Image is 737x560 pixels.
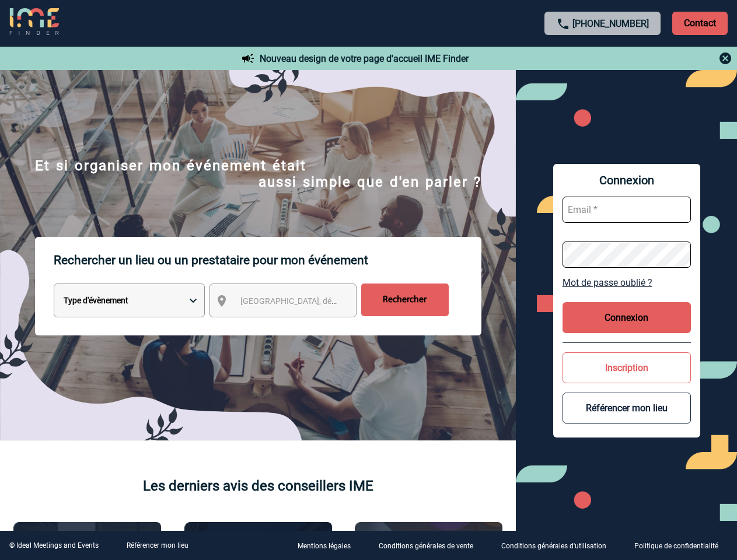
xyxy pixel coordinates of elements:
[288,540,369,551] a: Mentions légales
[672,12,728,35] p: Contact
[556,17,570,31] img: call-24-px.png
[563,393,691,423] button: Référencer mon lieu
[572,18,649,29] a: [PHONE_NUMBER]
[563,197,691,223] input: Email *
[9,541,99,549] div: © Ideal Meetings and Events
[379,542,473,551] p: Conditions générales de vente
[240,296,403,306] span: [GEOGRAPHIC_DATA], département, région...
[361,283,449,316] input: Rechercher
[563,302,691,333] button: Connexion
[127,541,188,549] a: Référencer mon lieu
[298,542,351,551] p: Mentions légales
[563,173,691,187] span: Connexion
[625,540,737,551] a: Politique de confidentialité
[563,352,691,383] button: Inscription
[501,542,606,551] p: Conditions générales d'utilisation
[563,277,691,288] a: Mot de passe oublié ?
[634,542,718,551] p: Politique de confidentialité
[492,540,625,551] a: Conditions générales d'utilisation
[369,540,492,551] a: Conditions générales de vente
[54,237,481,283] p: Rechercher un lieu ou un prestataire pour mon événement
